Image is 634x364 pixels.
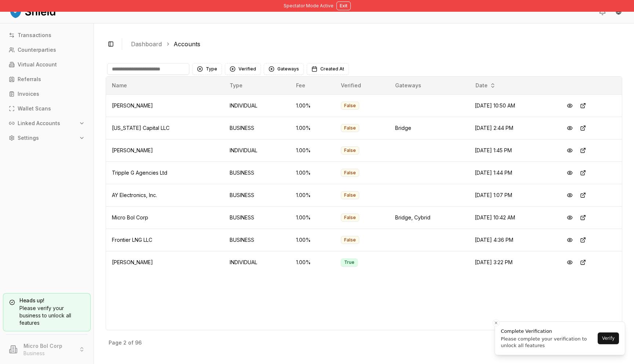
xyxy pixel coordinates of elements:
[18,77,41,82] p: Referrals
[18,106,51,111] p: Wallet Scans
[112,237,152,243] span: Frontier LNG LLC
[3,293,91,331] a: Heads up!Please verify your business to unlock all features
[112,102,153,109] span: [PERSON_NAME]
[395,125,411,131] span: Bridge
[224,251,290,273] td: INDIVIDUAL
[131,40,162,48] a: Dashboard
[192,63,222,75] button: Type
[6,29,88,41] a: Transactions
[224,117,290,139] td: BUSINESS
[296,214,311,221] span: 1.00 %
[6,117,88,129] button: Linked Accounts
[290,77,335,94] th: Fee
[6,59,88,70] a: Virtual Account
[475,170,512,176] span: [DATE] 1:44 PM
[501,336,595,349] div: Please complete your verification to unlock all features
[389,77,469,94] th: Gateways
[112,170,167,176] span: Tripple G Agencies Ltd
[475,125,513,131] span: [DATE] 2:44 PM
[9,298,84,303] h5: Heads up!
[174,40,200,48] a: Accounts
[224,229,290,251] td: BUSINESS
[296,259,311,265] span: 1.00 %
[224,206,290,229] td: BUSINESS
[131,40,616,48] nav: breadcrumb
[395,214,430,221] span: Bridge, Cybrid
[106,77,224,94] th: Name
[6,103,88,114] a: Wallet Scans
[336,1,351,10] button: Exit
[112,125,170,131] span: [US_STATE] Capital LLC
[296,147,311,153] span: 1.00 %
[224,139,290,161] td: INDIVIDUAL
[475,147,512,153] span: [DATE] 1:45 PM
[18,91,39,97] p: Invoices
[501,328,595,335] div: Complete Verification
[18,121,60,126] p: Linked Accounts
[335,77,389,94] th: Verified
[18,62,57,67] p: Virtual Account
[112,147,153,153] span: [PERSON_NAME]
[475,259,513,265] span: [DATE] 3:22 PM
[112,214,148,221] span: Micro Bol Corp
[224,161,290,184] td: BUSINESS
[6,88,88,100] a: Invoices
[296,125,311,131] span: 1.00 %
[112,259,153,265] span: [PERSON_NAME]
[6,73,88,85] a: Referrals
[112,192,157,198] span: AY Electronics, Inc.
[18,33,51,38] p: Transactions
[475,214,515,221] span: [DATE] 10:42 AM
[475,192,512,198] span: [DATE] 1:07 PM
[492,319,500,327] button: Close toast
[284,3,334,9] span: Spectator Mode Active
[224,184,290,206] td: BUSINESS
[6,132,88,144] button: Settings
[475,102,515,109] span: [DATE] 10:50 AM
[224,77,290,94] th: Type
[598,332,619,344] button: Verify
[6,44,88,56] a: Counterparties
[475,237,513,243] span: [DATE] 4:36 PM
[225,63,261,75] button: Verified
[135,340,142,345] p: 96
[123,340,127,345] p: 2
[320,66,344,72] span: Created At
[128,340,134,345] p: of
[296,102,311,109] span: 1.00 %
[296,237,311,243] span: 1.00 %
[296,170,311,176] span: 1.00 %
[296,192,311,198] span: 1.00 %
[9,305,84,327] div: Please verify your business to unlock all features
[307,63,349,75] button: Created At
[18,47,56,52] p: Counterparties
[264,63,304,75] button: Gateways
[18,135,39,141] p: Settings
[109,340,122,345] p: Page
[224,94,290,117] td: INDIVIDUAL
[473,80,499,91] button: Date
